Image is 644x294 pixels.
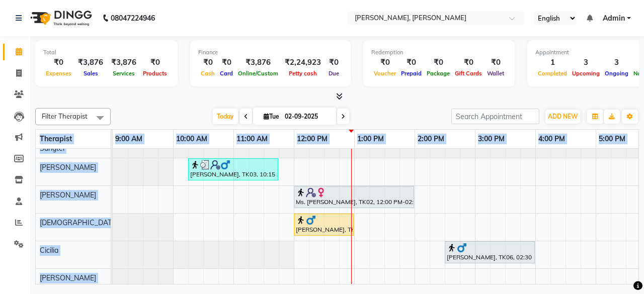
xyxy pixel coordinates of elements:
div: ₹3,876 [74,57,107,68]
button: ADD NEW [545,110,580,124]
span: Tue [261,113,282,120]
span: Cash [198,70,217,77]
b: 08047224946 [111,4,155,32]
a: 10:00 AM [174,132,210,146]
div: [PERSON_NAME], TK03, 10:15 AM-11:45 AM, Balinese Therapy (90) [189,160,277,179]
div: Ms. [PERSON_NAME], TK02, 12:00 PM-02:00 PM, Deep Tissue Therapy (120) [295,187,413,207]
a: 12:00 PM [294,132,330,146]
span: Prepaid [398,70,424,77]
div: ₹3,876 [107,57,140,68]
span: [PERSON_NAME] [40,163,96,172]
div: [PERSON_NAME], TK04, 12:00 PM-01:00 PM, Deep Tissue Therapy (60 Mins) [295,215,353,234]
div: Total [43,48,170,57]
span: Online/Custom [235,70,281,77]
span: Admin [603,13,625,24]
span: Due [326,70,342,77]
a: 5:00 PM [596,132,628,146]
span: Products [140,70,170,77]
div: ₹0 [371,57,398,68]
span: Sangtei [40,144,64,153]
div: ₹3,876 [235,57,281,68]
span: Sales [81,70,101,77]
div: ₹0 [198,57,217,68]
img: logo [26,4,95,32]
span: Gift Cards [452,70,485,77]
div: 1 [535,57,570,68]
div: ₹0 [43,57,74,68]
span: Expenses [43,70,74,77]
span: Filter Therapist [42,112,88,120]
div: ₹0 [485,57,507,68]
span: Cicilia [40,246,58,255]
span: Petty cash [286,70,319,77]
span: Card [217,70,235,77]
span: Upcoming [570,70,602,77]
a: 3:00 PM [475,132,507,146]
a: 2:00 PM [415,132,447,146]
span: Package [424,70,452,77]
div: ₹0 [217,57,235,68]
input: 2025-09-02 [282,109,332,124]
span: Completed [535,70,570,77]
a: 11:00 AM [234,132,270,146]
div: ₹0 [398,57,424,68]
div: ₹0 [325,57,343,68]
input: Search Appointment [451,109,539,124]
div: Finance [198,48,343,57]
a: 1:00 PM [355,132,386,146]
span: [PERSON_NAME] [40,190,96,200]
span: Services [110,70,137,77]
div: 3 [602,57,631,68]
a: 4:00 PM [536,132,568,146]
span: Wallet [485,70,507,77]
span: Ongoing [602,70,631,77]
div: 3 [570,57,602,68]
div: [PERSON_NAME], TK06, 02:30 PM-04:00 PM, Deep Tissue Therapy (90) [446,243,534,262]
div: Redemption [371,48,507,57]
span: Today [213,109,238,124]
span: Voucher [371,70,398,77]
span: Therapist [40,134,72,143]
span: [PERSON_NAME] [40,273,96,282]
div: ₹0 [452,57,485,68]
span: [DEMOGRAPHIC_DATA] [40,218,118,227]
div: ₹0 [140,57,170,68]
span: ADD NEW [548,113,578,120]
a: 9:00 AM [113,132,145,146]
div: ₹0 [424,57,452,68]
div: ₹2,24,923 [281,57,325,68]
